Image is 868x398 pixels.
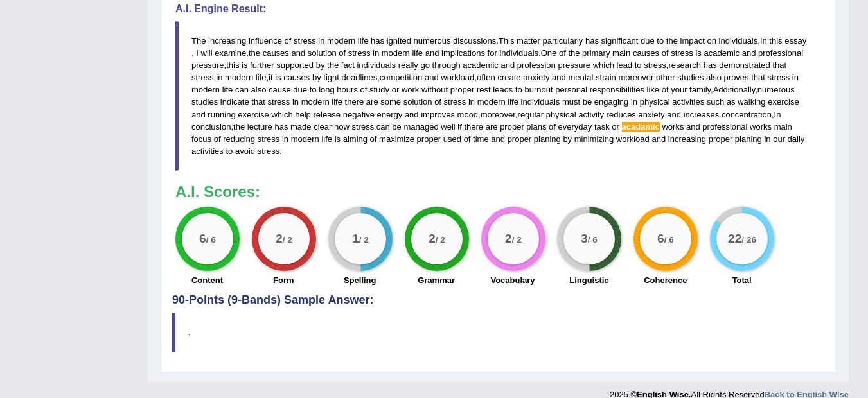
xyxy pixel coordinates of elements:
[524,85,553,94] span: burnout
[722,110,772,119] span: concentration
[612,122,619,132] span: or
[283,73,310,82] span: causes
[345,97,364,107] span: there
[541,48,557,58] span: One
[291,134,319,144] span: modern
[191,48,194,58] span: Put a space after the comma, but not before the comma. (did you mean: ,)
[387,36,411,46] span: ignited
[612,48,630,58] span: main
[276,232,283,246] big: 2
[792,73,799,82] span: in
[334,122,350,132] span: how
[574,134,614,144] span: minimizing
[501,60,515,70] span: and
[339,48,346,58] span: of
[242,60,247,70] span: is
[191,36,206,46] span: The
[689,85,711,94] span: family
[226,60,239,70] span: this
[568,73,593,82] span: mental
[308,48,337,58] span: solution
[250,60,274,70] span: further
[468,97,475,107] span: in
[235,146,255,156] span: avoid
[788,134,805,144] span: daily
[704,60,717,70] span: has
[558,122,592,132] span: everyday
[392,122,401,132] span: be
[249,36,282,46] span: influence
[633,48,659,58] span: causes
[191,97,218,107] span: studies
[403,122,438,132] span: managed
[704,48,740,58] span: academic
[247,122,272,132] span: lecture
[672,97,704,107] span: activities
[769,36,782,46] span: this
[616,134,650,144] span: workload
[677,73,704,82] span: studies
[327,60,339,70] span: the
[657,36,664,46] span: to
[222,85,233,94] span: life
[258,134,280,144] span: stress
[647,85,660,94] span: like
[515,85,522,94] span: to
[684,110,720,119] span: increases
[666,36,678,46] span: the
[357,60,396,70] span: individuals
[719,60,770,70] span: demonstrated
[695,48,701,58] span: is
[371,36,384,46] span: has
[523,73,549,82] span: anxiety
[713,85,756,94] span: Additionally
[379,134,414,144] span: maximize
[638,110,664,119] span: anxiety
[784,36,806,46] span: essay
[285,36,292,46] span: of
[214,134,221,144] span: of
[768,73,790,82] span: stress
[772,60,786,70] span: that
[768,97,799,107] span: exercise
[208,36,246,46] span: increasing
[314,122,332,132] span: clear
[342,73,378,82] span: deadlines
[225,73,253,82] span: modern
[758,48,803,58] span: professional
[282,134,288,144] span: in
[751,73,765,82] span: that
[206,236,216,245] small: / 6
[585,36,599,46] span: has
[294,36,316,46] span: stress
[662,48,669,58] span: of
[517,60,556,70] span: profession
[425,73,439,82] span: and
[405,110,419,119] span: and
[352,232,359,246] big: 1
[321,134,332,144] span: life
[457,122,462,132] span: if
[760,36,767,46] span: In
[732,274,752,286] label: Total
[750,122,772,132] span: works
[543,36,583,46] span: particularly
[251,85,267,94] span: also
[622,122,660,132] span: Possible spelling mistake found. (did you mean: academic)
[366,97,378,107] span: are
[728,232,741,246] big: 22
[290,122,312,132] span: made
[562,97,580,107] span: must
[441,122,455,132] span: well
[534,134,561,144] span: planing
[429,232,436,246] big: 2
[269,85,291,94] span: cause
[664,236,674,245] small: / 6
[235,85,249,94] span: can
[191,134,211,144] span: focus
[526,122,546,132] span: plans
[373,48,379,58] span: in
[292,97,299,107] span: in
[656,73,675,82] span: other
[351,122,374,132] span: stress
